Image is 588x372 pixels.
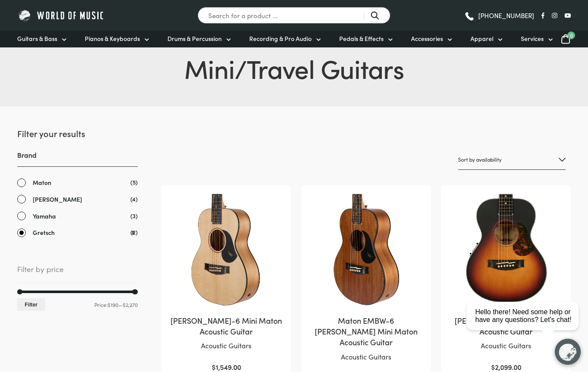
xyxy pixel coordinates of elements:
[130,178,138,187] span: (5)
[464,9,534,22] a: [PHONE_NUMBER]
[85,34,140,43] span: Pianos & Keyboards
[108,301,118,308] span: $190
[249,34,312,43] span: Recording & Pro Audio
[17,298,138,311] div: Price: —
[212,362,241,372] bdi: 1,549.00
[198,7,390,24] input: Search for a product ...
[17,34,57,43] span: Guitars & Bass
[470,34,493,43] span: Apparel
[170,194,282,306] img: Maton EM-6 Mini Maton Acoustic/Electric Guitar
[33,211,56,221] span: Yamaha
[310,315,422,348] h2: Maton EMBW-6 [PERSON_NAME] Mini Maton Acoustic Guitar
[130,194,138,203] span: (4)
[17,263,138,283] span: Filter by price
[17,127,138,139] h2: Filter your results
[567,31,575,39] span: 0
[130,211,138,220] span: (3)
[123,301,138,308] span: $2,270
[310,351,422,363] p: Acoustic Guitars
[339,34,384,43] span: Pedals & Effects
[17,194,138,204] a: [PERSON_NAME]
[521,34,544,43] span: Services
[458,150,566,170] select: Shop order
[17,150,138,167] h3: Brand
[17,178,138,188] a: Maton
[17,298,45,311] button: Filter
[17,150,138,238] div: Brand
[450,340,562,351] p: Acoustic Guitars
[33,228,55,238] span: Gretsch
[17,9,105,22] img: World of Music
[463,277,588,372] iframe: Chat with our support team
[411,34,443,43] span: Accessories
[478,12,534,19] span: [PHONE_NUMBER]
[33,178,51,188] span: Maton
[450,194,562,306] img: Maton Troubadour Mini Maton close view
[130,228,138,237] span: (2)
[170,315,282,337] h2: [PERSON_NAME]-6 Mini Maton Acoustic Guitar
[310,194,422,306] img: Maton EMBW-6 Mini Maton Acoustic Guitar Front Angle
[450,315,562,337] h2: [PERSON_NAME] Mini Maton Acoustic Guitar
[212,362,216,372] span: $
[17,211,138,221] a: Yamaha
[167,34,222,43] span: Drums & Percussion
[33,194,82,204] span: [PERSON_NAME]
[17,228,138,238] a: Gretsch
[170,340,282,351] p: Acoustic Guitars
[17,50,571,86] h1: Mini/Travel Guitars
